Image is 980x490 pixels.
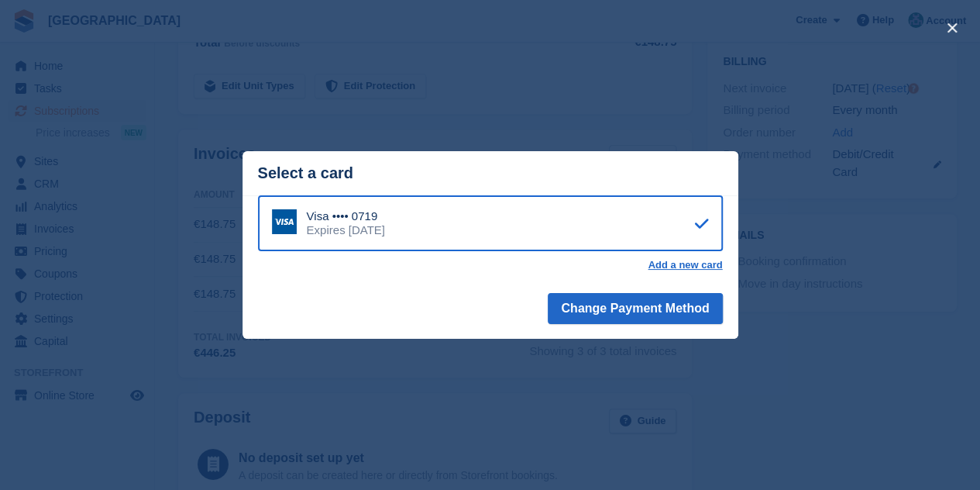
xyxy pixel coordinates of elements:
[272,209,297,234] img: Visa Logo
[307,223,385,237] div: Expires [DATE]
[548,293,722,324] button: Change Payment Method
[258,164,723,182] div: Select a card
[648,259,722,271] a: Add a new card
[940,16,965,40] button: close
[307,209,385,223] div: Visa •••• 0719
